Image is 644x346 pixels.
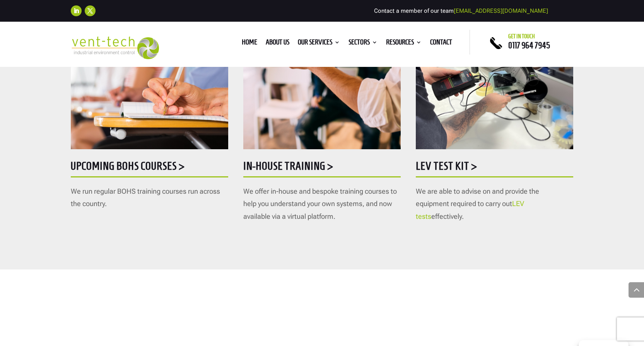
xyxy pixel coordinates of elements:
[508,33,535,39] span: Get in touch
[242,39,257,48] a: Home
[71,185,228,210] p: We run regular BOHS training courses run across the country.
[416,199,524,220] a: LEV tests
[508,41,550,50] a: 0117 964 7945
[416,160,573,176] h5: LEV Test Kit >
[85,5,96,16] a: Follow on X
[348,39,378,48] a: Sectors
[243,160,401,176] h5: In-house training >
[71,36,159,59] img: 2023-09-27T08_35_16.549ZVENT-TECH---Clear-background
[243,187,397,220] span: We offer in-house and bespoke training courses to help you understand your own systems, and now a...
[71,5,82,16] a: Follow on LinkedIn
[416,187,539,220] span: We are able to advise on and provide the equipment required to carry out effectively.
[454,7,548,14] a: [EMAIL_ADDRESS][DOMAIN_NAME]
[266,39,289,48] a: About us
[374,7,548,14] span: Contact a member of our team
[386,39,422,48] a: Resources
[430,39,452,48] a: Contact
[298,39,340,48] a: Our Services
[71,160,228,176] h5: Upcoming BOHS courses >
